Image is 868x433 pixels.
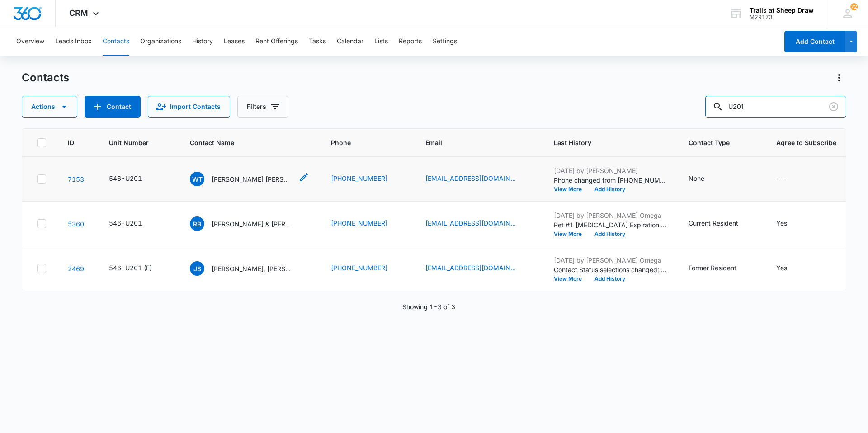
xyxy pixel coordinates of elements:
[309,27,326,56] button: Tasks
[689,263,736,273] div: Former Resident
[190,216,309,231] div: Contact Name - Rachel Boker & Erica Wise - Select to Edit Field
[16,27,44,56] button: Overview
[554,211,667,220] p: [DATE] by [PERSON_NAME] Omega
[689,263,753,274] div: Contact Type - Former Resident - Select to Edit Field
[374,27,388,56] button: Lists
[689,174,704,183] div: None
[68,138,74,147] span: ID
[776,218,787,228] div: Yes
[689,138,741,147] span: Contact Type
[425,218,532,229] div: Email - rachelboker2001@gmail.com - Select to Edit Field
[705,96,846,118] input: Search Contacts
[212,174,293,184] p: [PERSON_NAME] [PERSON_NAME] & [PERSON_NAME] [PERSON_NAME]
[776,263,787,273] div: Yes
[109,263,152,273] div: 546-U201 (F)
[190,261,204,276] span: JS
[331,174,387,183] a: [PHONE_NUMBER]
[337,27,363,56] button: Calendar
[69,8,88,18] span: CRM
[399,27,422,56] button: Reports
[554,138,654,147] span: Last History
[850,3,858,10] span: 72
[776,218,803,229] div: Agree to Subscribe - Yes - Select to Edit Field
[190,172,204,186] span: WT
[103,27,129,56] button: Contacts
[192,27,213,56] button: History
[68,175,84,183] a: Navigate to contact details page for Whitney Tatiana Hernandez Vera & Javier Eduardo Oviedo Parra
[776,138,836,147] span: Agree to Subscribe
[776,174,805,184] div: Agree to Subscribe - - Select to Edit Field
[689,174,721,184] div: Contact Type - None - Select to Edit Field
[554,276,588,282] button: View More
[331,218,404,229] div: Phone - (970) 978-5770 - Select to Edit Field
[190,138,296,147] span: Contact Name
[554,166,667,175] p: [DATE] by [PERSON_NAME]
[425,218,516,228] a: [EMAIL_ADDRESS][DOMAIN_NAME]
[148,96,230,118] button: Import Contacts
[331,218,387,228] a: [PHONE_NUMBER]
[402,302,455,311] p: Showing 1-3 of 3
[331,263,404,274] div: Phone - (970) 361-0132 - Select to Edit Field
[68,265,84,273] a: Navigate to contact details page for Joshua Stocks, Dillon Silzell
[554,255,667,265] p: [DATE] by [PERSON_NAME] Omega
[22,96,77,118] button: Actions
[425,263,532,274] div: Email - stocksjoshua23@gmail.com - Select to Edit Field
[55,27,92,56] button: Leads Inbox
[331,138,391,147] span: Phone
[784,31,845,52] button: Add Contact
[212,264,293,273] p: [PERSON_NAME], [PERSON_NAME]
[109,174,142,183] div: 546-U201
[190,216,204,231] span: RB
[109,218,142,228] div: 546-U201
[554,231,588,237] button: View More
[190,172,309,186] div: Contact Name - Whitney Tatiana Hernandez Vera & Javier Eduardo Oviedo Parra - Select to Edit Field
[190,261,309,276] div: Contact Name - Joshua Stocks, Dillon Silzell - Select to Edit Field
[22,71,69,85] h1: Contacts
[425,263,516,273] a: [EMAIL_ADDRESS][DOMAIN_NAME]
[425,174,532,184] div: Email - Whitneytatiana11@gmail.com - Select to Edit Field
[689,218,738,228] div: Current Resident
[425,138,519,147] span: Email
[140,27,181,56] button: Organizations
[588,187,632,192] button: Add History
[109,174,158,184] div: Unit Number - 546-U201 - Select to Edit Field
[826,99,841,114] button: Clear
[109,263,168,274] div: Unit Number - 546-U201 (F) - Select to Edit Field
[554,187,588,192] button: View More
[331,263,387,273] a: [PHONE_NUMBER]
[109,218,158,229] div: Unit Number - 546-U201 - Select to Edit Field
[832,71,846,85] button: Actions
[588,276,632,282] button: Add History
[554,265,667,274] p: Contact Status selections changed; Current Resident was removed and Former Resident was added.
[554,220,667,230] p: Pet #1 [MEDICAL_DATA] Expiration changed from [DATE] to [DATE].
[85,96,141,118] button: Add Contact
[588,231,632,237] button: Add History
[237,96,288,118] button: Filters
[750,14,814,20] div: account id
[750,7,814,14] div: account name
[425,174,516,183] a: [EMAIL_ADDRESS][DOMAIN_NAME]
[255,27,298,56] button: Rent Offerings
[68,220,84,228] a: Navigate to contact details page for Rachel Boker & Erica Wise
[850,3,858,10] div: notifications count
[776,263,803,274] div: Agree to Subscribe - Yes - Select to Edit Field
[689,218,755,229] div: Contact Type - Current Resident - Select to Edit Field
[224,27,245,56] button: Leases
[554,175,667,185] p: Phone changed from [PHONE_NUMBER] to 9705390933.
[433,27,457,56] button: Settings
[776,174,788,184] div: ---
[331,174,404,184] div: Phone - (970) 539-0933 - Select to Edit Field
[109,138,168,147] span: Unit Number
[212,219,293,229] p: [PERSON_NAME] & [PERSON_NAME]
